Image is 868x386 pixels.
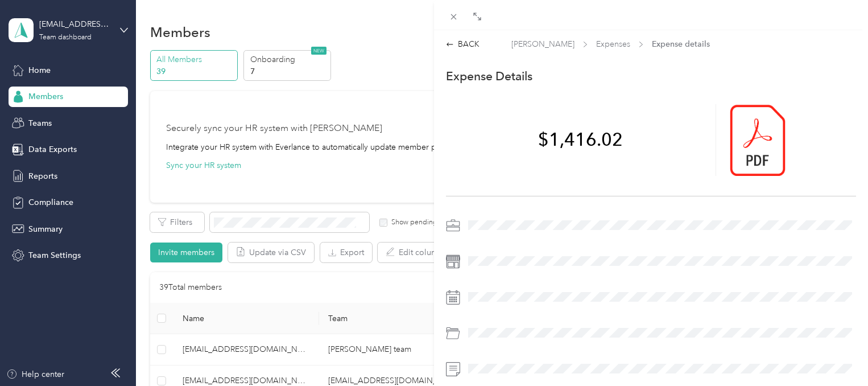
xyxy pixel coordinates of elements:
[652,38,710,50] span: Expense details
[446,68,532,84] p: Expense Details
[446,38,480,50] div: BACK
[804,322,868,386] iframe: Everlance-gr Chat Button Frame
[538,130,623,150] span: $1,416.02
[511,38,574,50] span: [PERSON_NAME]
[596,38,630,50] span: Expenses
